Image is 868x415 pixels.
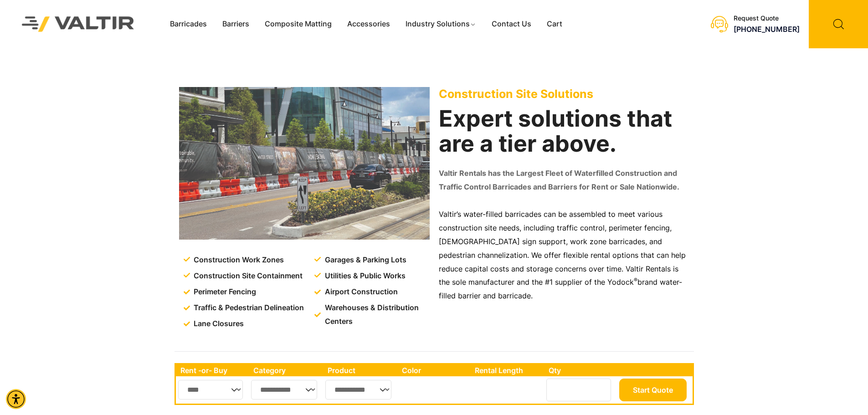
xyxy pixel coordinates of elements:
[323,364,397,376] th: Product
[619,379,687,401] button: Start Quote
[191,253,284,267] span: Construction Work Zones
[323,253,406,267] span: Garages & Parking Lots
[325,380,391,400] select: Single select
[323,269,406,283] span: Utilities & Public Works
[191,269,303,283] span: Construction Site Containment
[734,15,800,22] div: Request Quote
[484,17,539,31] a: Contact Us
[323,285,398,299] span: Airport Construction
[439,106,689,156] h2: Expert solutions that are a tier above.
[251,380,318,400] select: Single select
[176,364,249,376] th: Rent -or- Buy
[546,379,611,401] input: Number
[397,364,471,376] th: Color
[323,301,431,328] span: Warehouses & Distribution Centers
[634,277,637,283] sup: ®
[249,364,324,376] th: Category
[439,208,689,303] p: Valtir’s water-filled barricades can be assembled to meet various construction site needs, includ...
[470,364,544,376] th: Rental Length
[191,285,256,299] span: Perimeter Fencing
[178,380,243,400] select: Single select
[179,87,430,240] img: Construction Site Solutions
[734,25,800,34] a: call (888) 496-3625
[539,17,570,31] a: Cart
[544,364,616,376] th: Qty
[339,17,398,31] a: Accessories
[398,17,484,31] a: Industry Solutions
[439,87,689,101] p: Construction Site Solutions
[439,167,689,194] p: Valtir Rentals has the Largest Fleet of Waterfilled Construction and Traffic Control Barricades a...
[191,301,304,315] span: Traffic & Pedestrian Delineation
[257,17,339,31] a: Composite Matting
[10,5,146,43] img: Valtir Rentals
[162,17,215,31] a: Barricades
[215,17,257,31] a: Barriers
[191,317,244,331] span: Lane Closures
[6,389,26,409] div: Accessibility Menu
